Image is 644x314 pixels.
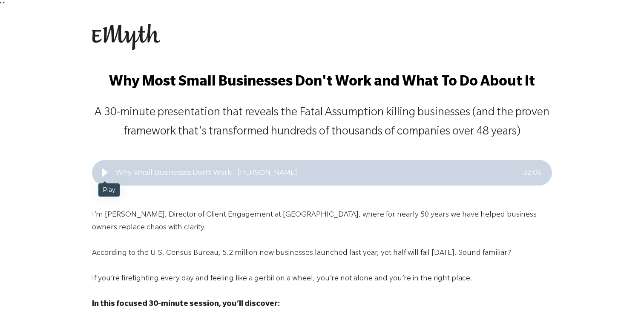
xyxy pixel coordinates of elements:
[92,104,552,142] p: A 30-minute presentation that reveals the Fatal Assumption killing businesses (and the proven fra...
[601,273,644,314] iframe: Chat Widget
[109,75,535,91] span: Why Most Small Businesses Don't Work and What To Do About It
[115,168,523,178] div: Why Small Businesses Don't Work - [PERSON_NAME]
[98,183,120,197] div: Play
[523,168,541,178] div: 32 : 06
[92,160,552,186] div: Play audio: Why Small Businesses Don't Work - Paul Bauscher
[96,164,113,181] div: Play
[92,24,160,50] img: EMyth
[92,300,280,309] span: In this focused 30-minute session, you’ll discover:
